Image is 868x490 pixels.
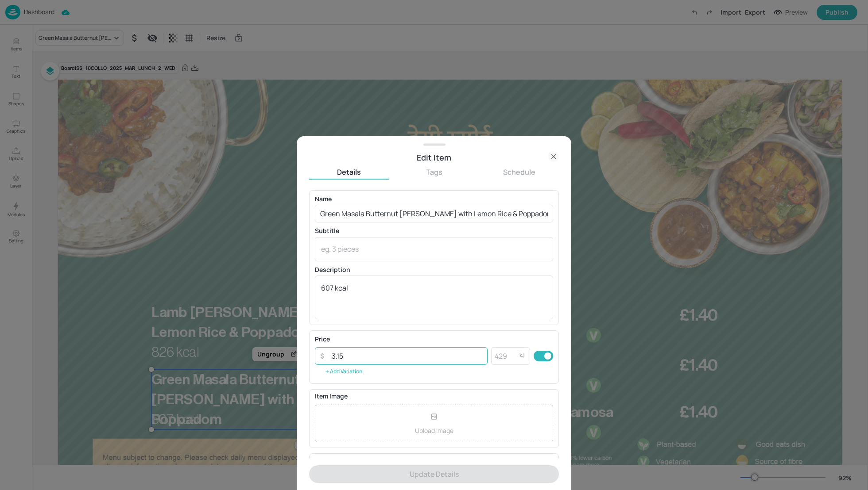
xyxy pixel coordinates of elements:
[315,267,553,273] p: Description
[321,283,547,312] textarea: 607 kcal
[326,347,488,365] input: 10
[315,228,553,234] p: Subtitle
[315,393,553,399] p: Item Image
[315,365,372,378] button: Add Variation
[315,205,553,222] input: eg. Chicken Teriyaki Sushi Roll
[309,151,559,164] div: Edit Item
[415,426,453,435] p: Upload Image
[519,352,525,359] p: kJ
[315,336,330,342] p: Price
[394,167,474,177] button: Tags
[315,196,553,202] p: Name
[491,347,519,365] input: 429
[479,167,559,177] button: Schedule
[309,167,389,177] button: Details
